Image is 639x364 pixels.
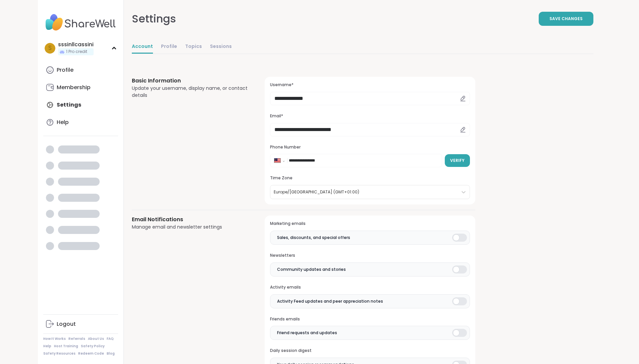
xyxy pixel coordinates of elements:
a: Topics [185,40,202,54]
h3: Time Zone [270,175,470,181]
img: ShareWell Nav Logo [43,11,118,34]
h3: Friends emails [270,316,470,322]
div: sssinllcassini [58,41,94,48]
span: Activity Feed updates and peer appreciation notes [277,298,383,304]
a: Redeem Code [78,351,104,356]
div: Manage email and newsletter settings [132,224,249,231]
a: Account [132,40,153,54]
a: Logout [43,316,118,332]
a: Profile [161,40,177,54]
a: Blog [107,351,115,356]
span: Save Changes [549,16,583,22]
a: FAQ [107,337,114,341]
a: Sessions [210,40,232,54]
span: Sales, discounts, and special offers [277,235,350,241]
h3: Username* [270,82,470,88]
div: Membership [57,84,91,91]
span: Community updates and stories [277,266,346,272]
h3: Newsletters [270,253,470,258]
a: Referrals [68,337,85,341]
div: Update your username, display name, or contact details [132,85,249,99]
div: Settings [132,11,176,27]
h3: Phone Number [270,144,470,150]
a: Help [43,344,51,349]
a: About Us [88,337,104,341]
h3: Daily session digest [270,348,470,354]
div: Logout [57,320,76,328]
button: Save Changes [539,12,593,26]
a: Membership [43,79,118,96]
a: Safety Policy [81,344,105,349]
div: Help [57,119,69,126]
a: Help [43,114,118,130]
h3: Activity emails [270,285,470,290]
span: s [48,44,52,53]
a: Profile [43,62,118,78]
h3: Basic Information [132,77,249,85]
a: Host Training [54,344,78,349]
button: Verify [445,154,470,167]
h3: Email Notifications [132,216,249,224]
span: Friend requests and updates [277,330,337,336]
a: How It Works [43,337,66,341]
h3: Email* [270,113,470,119]
div: Profile [57,66,73,74]
a: Safety Resources [43,351,75,356]
span: Verify [450,158,465,164]
span: 1 Pro credit [66,49,87,55]
h3: Marketing emails [270,221,470,227]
